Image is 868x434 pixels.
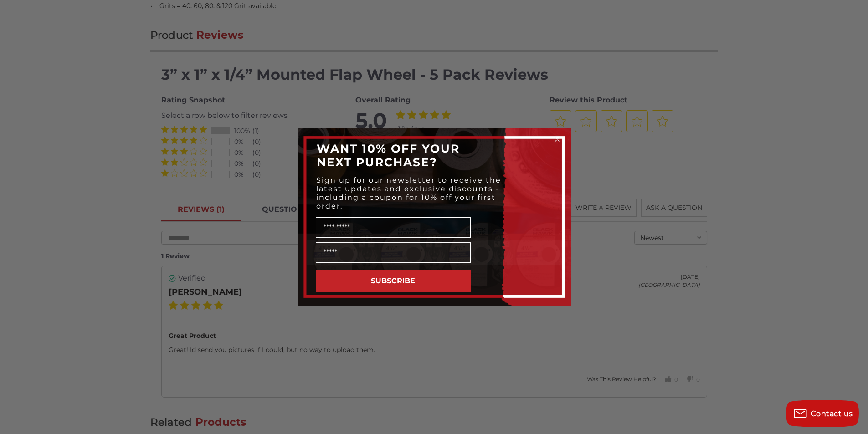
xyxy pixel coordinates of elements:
input: Email [316,242,471,263]
button: Close dialog [553,135,562,144]
button: Contact us [786,400,859,427]
span: WANT 10% OFF YOUR NEXT PURCHASE? [317,142,460,169]
span: Contact us [811,409,853,418]
span: Sign up for our newsletter to receive the latest updates and exclusive discounts - including a co... [316,176,501,210]
button: SUBSCRIBE [316,270,471,292]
